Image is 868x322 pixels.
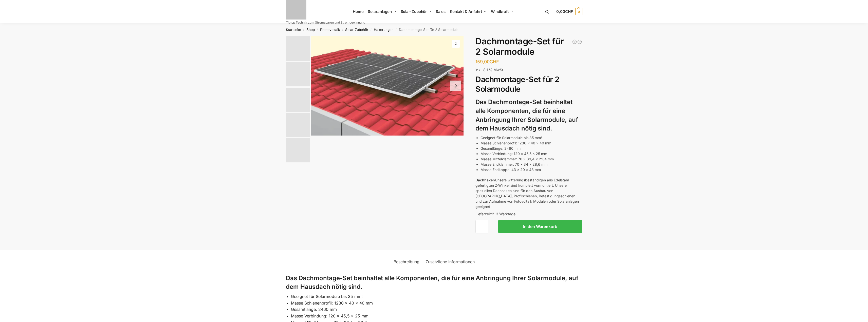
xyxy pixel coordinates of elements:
[475,75,560,93] strong: Dachmontage-Set für 2 Solarmodule
[422,256,478,268] a: Zusätzliche Informationen
[291,313,582,319] li: Masse Verbindung: 120 x 45,5 x 25 mm
[565,9,573,14] span: CHF
[475,178,495,182] strong: Dachhaken
[481,162,582,167] li: Masse Endklammer: 70 x 34 x 28,6 mm
[433,0,448,23] a: Sales
[481,135,582,140] li: Geeignet für Solarmodule bis 35 mm!
[450,9,482,14] span: Kontakt & Anfahrt
[577,39,582,44] a: Photovoltaik Solarpanel Halterung Trapezblechdach Befestigung
[475,98,582,133] h3: Das Dachmontage-Set beinhaltet alle Komponenten, die für eine Anbringung Ihrer Solarmodule, auf d...
[286,88,310,112] img: Inhalt Solarpaneele Ziegeldach
[286,28,301,32] a: Startseite
[394,28,399,32] span: /
[498,220,582,233] button: In den Warenkorb
[301,28,306,32] span: /
[475,220,488,233] input: Produktmenge
[311,36,464,135] a: Halterung Solarpaneele ZiegeldachHalterung Solarpaneele Ziegeldach
[291,306,582,313] li: Gesamtlänge: 2460 mm
[286,62,310,86] img: Solarpaneele Ziegeldach
[481,167,582,172] li: Masse Endkappe: 43 x 20 x 43 mm
[374,28,394,32] a: Halterungen
[315,28,320,32] span: /
[291,293,582,300] li: Geeignet für Solarmodule bis 35 mm!
[306,28,315,32] a: Shop
[286,138,310,162] img: Halterung Solarpaneele Ziegeldach
[366,0,398,23] a: Solaranlagen
[398,0,433,23] a: Solar-Zubehör
[481,151,582,156] li: Masse Verbindung: 120 x 45,5 x 25 mm
[475,36,582,57] h1: Dachmontage-Set für 2 Solarmodule
[291,300,582,307] li: Masse Schienenprofil: 1230 x 40 x 40 mm
[368,9,392,14] span: Solaranlagen
[481,140,582,146] li: Masse Schienenprofil: 1230 x 40 x 40 mm
[489,0,515,23] a: Windkraft
[556,9,573,14] span: 0,00
[368,28,374,32] span: /
[475,177,582,209] p: Unsere witterungsbeständigen aus Edelstahl gefertigten Z-Winkel sind komplett vormontiert. Unsere...
[475,212,515,216] span: Lieferzeit:
[490,59,499,64] span: CHF
[277,23,591,36] nav: Breadcrumb
[448,0,489,23] a: Kontakt & Anfahrt
[492,212,515,216] span: 2-3 Werktage
[481,146,582,151] li: Gesamtlänge: 2460 mm
[345,28,368,32] a: Solar-Zubehör
[340,28,345,32] span: /
[286,21,365,24] p: Tiptop Technik zum Stromsparen und Stromgewinnung
[401,9,427,14] span: Solar-Zubehör
[572,39,577,44] a: Halterung für 1 Photovoltaik Modul verstellbar Schwarz
[391,256,422,268] a: Beschreibung
[475,59,499,64] bdi: 159,00
[491,9,509,14] span: Windkraft
[556,4,582,19] a: 0,00CHF 0
[436,9,446,14] span: Sales
[286,274,582,292] h3: Das Dachmontage-Set beinhaltet alle Komponenten, die für eine Anbringung Ihrer Solarmodule, auf d...
[286,36,310,61] img: Halterung Solarpaneele Ziegeldach
[475,68,504,72] span: inkl. 8,1 % MwSt.
[481,156,582,162] li: Masse Mittelklammer: 70 x 39,4 x 22,4 mm
[311,36,464,135] img: Halterung Solarpaneele Ziegeldach
[286,113,310,137] img: Dachhacken Solarmodule
[575,8,582,15] span: 0
[450,81,461,91] button: Next slide
[320,28,340,32] a: Photovoltaik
